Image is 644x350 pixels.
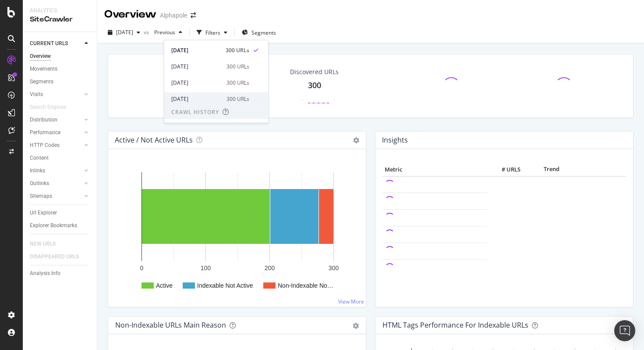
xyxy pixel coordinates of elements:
span: 2025 Aug. 26th [116,29,133,36]
div: NEW URLS [30,239,56,249]
div: 300 [308,80,321,91]
a: Movements [30,64,91,74]
span: vs [144,29,151,36]
div: Movements [30,64,57,74]
a: Search Engines [30,103,75,112]
a: CURRENT URLS [30,39,82,48]
a: Outlinks [30,179,82,188]
th: Trend [523,163,580,176]
a: HTTP Codes [30,141,82,150]
th: # URLS [488,163,523,176]
div: Crawl History [171,108,219,116]
div: SiteCrawler [30,14,90,25]
button: Filters [193,25,231,39]
button: Segments [238,25,280,39]
th: Metric [382,163,488,176]
button: Previous [151,25,186,39]
div: Non-Indexable URLs Main Reason [115,321,226,329]
div: Alphapole [160,11,187,20]
h4: Insights [382,134,408,146]
div: Analytics [30,7,90,14]
a: Url Explorer [30,208,91,218]
div: Filters [205,29,220,36]
a: NEW URLS [30,239,64,249]
span: Previous [151,29,175,36]
div: CURRENT URLS [30,39,68,48]
div: [DATE] [171,46,220,54]
a: Sitemaps [30,192,82,201]
div: 300 URLs [226,79,249,86]
div: 300 URLs [226,46,249,54]
a: Overview [30,52,91,61]
text: Indexable Not Active [197,282,253,289]
div: [DATE] [171,95,221,103]
div: Open Intercom Messenger [614,320,635,341]
a: Visits [30,90,82,99]
h4: Active / Not Active URLs [115,134,193,146]
text: 200 [265,264,275,271]
div: Overview [30,52,51,61]
span: Segments [251,29,276,36]
div: HTML Tags Performance for Indexable URLs [382,321,528,329]
div: Url Explorer [30,208,57,218]
a: Analysis Info [30,269,91,278]
div: [DATE] [171,79,221,86]
text: 0 [140,264,144,271]
text: 100 [201,264,211,271]
text: Non-Indexable No… [278,282,333,289]
div: gear [353,323,359,329]
a: View More [338,298,364,305]
a: Segments [30,77,91,86]
div: Distribution [30,115,57,125]
div: Explorer Bookmarks [30,221,77,230]
div: Discovered URLs [290,68,339,76]
div: 300 URLs [226,62,249,70]
div: Inlinks [30,166,45,175]
div: 300 URLs [226,95,249,103]
a: Distribution [30,115,82,125]
text: 300 [329,264,339,271]
svg: A chart. [115,163,356,300]
div: Overview [104,7,156,22]
i: Options [353,137,359,143]
div: Performance [30,128,60,137]
div: arrow-right-arrow-left [191,12,196,18]
a: DISAPPEARED URLS [30,252,88,261]
text: Active [156,282,173,289]
div: Sitemaps [30,192,52,201]
div: Visits [30,90,43,99]
div: DISAPPEARED URLS [30,252,79,261]
a: Explorer Bookmarks [30,221,91,230]
button: [DATE] [104,25,144,39]
div: Search Engines [30,103,66,112]
div: HTTP Codes [30,141,60,150]
div: [DATE] [171,62,221,70]
div: Analysis Info [30,269,60,278]
div: Segments [30,77,53,86]
a: Inlinks [30,166,82,175]
a: Content [30,154,91,163]
div: Content [30,154,49,163]
a: Performance [30,128,82,137]
div: - [301,96,303,104]
div: Outlinks [30,179,49,188]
